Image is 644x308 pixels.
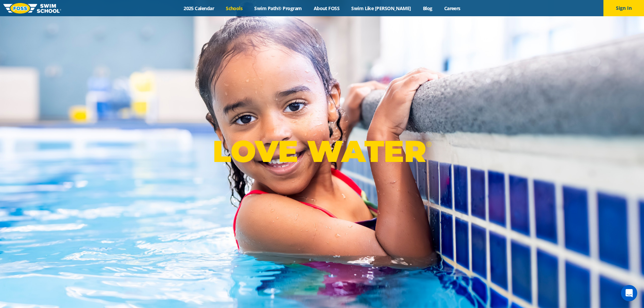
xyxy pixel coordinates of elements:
a: 2025 Calendar [178,5,220,11]
p: LOVE WATER [213,133,431,169]
a: Swim Path® Program [248,5,308,11]
a: Schools [220,5,248,11]
a: Blog [417,5,438,11]
a: Swim Like [PERSON_NAME] [345,5,417,11]
a: About FOSS [308,5,345,11]
img: FOSS Swim School Logo [3,3,61,14]
sup: ® [426,140,431,148]
a: Careers [438,5,466,11]
div: Open Intercom Messenger [621,285,637,301]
